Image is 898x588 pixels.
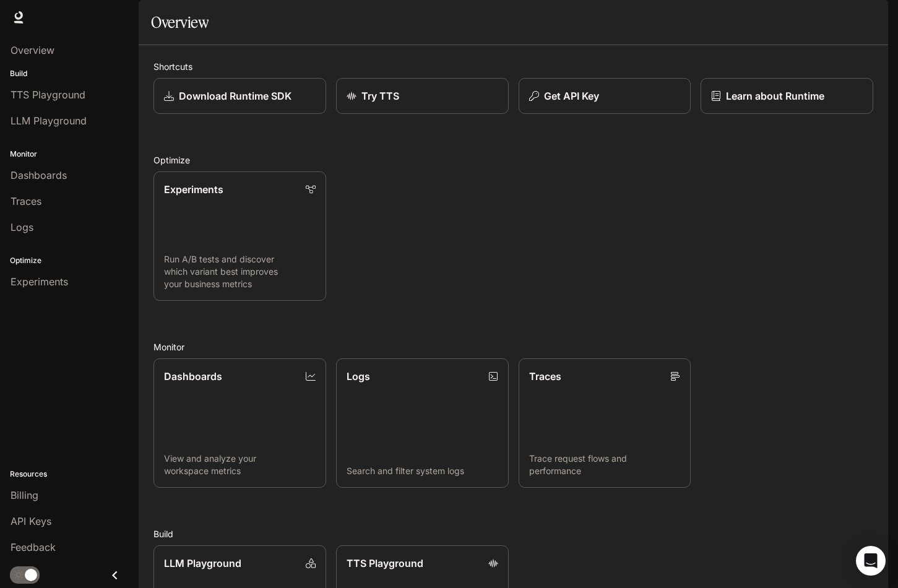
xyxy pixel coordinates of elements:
[164,369,222,384] p: Dashboards
[153,153,873,166] h2: Optimize
[726,89,824,103] p: Learn about Runtime
[153,171,326,301] a: ExperimentsRun A/B tests and discover which variant best improves your business metrics
[153,527,873,540] h2: Build
[361,89,399,103] p: Try TTS
[519,358,691,488] a: TracesTrace request flows and performance
[529,369,561,384] p: Traces
[164,556,241,571] p: LLM Playground
[701,78,873,114] a: Learn about Runtime
[153,358,326,488] a: DashboardsView and analyze your workspace metrics
[519,78,691,114] button: Get API Key
[856,546,886,576] div: Open Intercom Messenger
[347,369,370,384] p: Logs
[336,78,509,114] a: Try TTS
[164,452,316,477] p: View and analyze your workspace metrics
[164,182,223,197] p: Experiments
[153,60,873,73] h2: Shortcuts
[347,465,498,477] p: Search and filter system logs
[544,89,599,103] p: Get API Key
[179,89,291,103] p: Download Runtime SDK
[347,556,423,571] p: TTS Playground
[153,340,873,353] h2: Monitor
[164,253,316,290] p: Run A/B tests and discover which variant best improves your business metrics
[153,78,326,114] a: Download Runtime SDK
[151,10,209,35] h1: Overview
[529,452,681,477] p: Trace request flows and performance
[336,358,509,488] a: LogsSearch and filter system logs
